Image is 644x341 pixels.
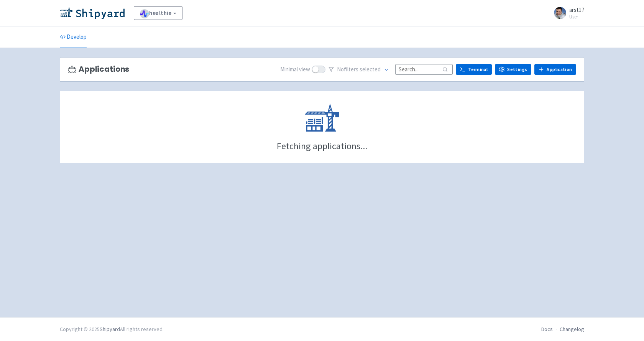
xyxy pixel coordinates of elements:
a: Docs [541,326,553,333]
a: Application [534,64,576,75]
span: selected [360,66,381,73]
span: Minimal view [280,65,310,74]
small: User [569,14,584,19]
a: Terminal [456,64,492,75]
a: healthie [134,6,182,20]
a: Changelog [560,326,584,333]
div: Copyright © 2025 All rights reserved. [60,325,164,333]
h3: Applications [68,65,129,74]
img: Shipyard logo [60,7,125,19]
a: Develop [60,26,87,48]
input: Search... [395,64,453,74]
span: arst17 [569,6,584,13]
span: No filter s [337,65,381,74]
a: Shipyard [100,326,120,333]
div: Fetching applications... [277,142,367,151]
a: arst17 User [549,7,584,19]
a: Settings [495,64,531,75]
